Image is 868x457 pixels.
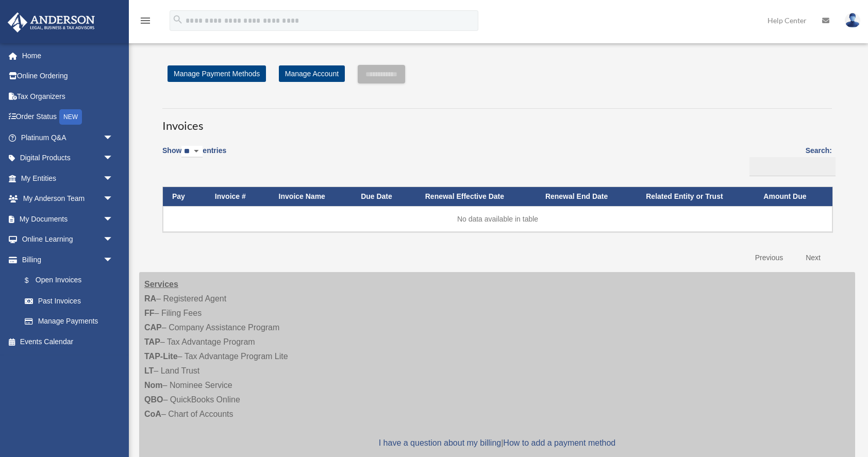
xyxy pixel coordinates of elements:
[746,144,832,176] label: Search:
[270,187,352,206] th: Invoice Name: activate to sort column ascending
[7,45,129,66] a: Home
[103,189,124,210] span: arrow_drop_down
[103,168,124,189] span: arrow_drop_down
[536,187,637,206] th: Renewal End Date: activate to sort column ascending
[7,209,129,229] a: My Documentsarrow_drop_down
[379,438,501,447] a: I have a question about my billing
[754,187,832,206] th: Amount Due: activate to sort column ascending
[7,127,129,148] a: Platinum Q&Aarrow_drop_down
[144,381,163,390] strong: Nom
[103,209,124,230] span: arrow_drop_down
[747,247,791,268] a: Previous
[7,189,129,209] a: My Anderson Teamarrow_drop_down
[144,395,163,404] strong: QBO
[7,148,129,168] a: Digital Productsarrow_drop_down
[139,18,152,27] a: menu
[7,331,129,352] a: Events Calendar
[14,270,119,291] a: $Open Invoices
[749,157,836,177] input: Search:
[144,366,154,375] strong: LT
[845,13,860,28] img: User Pic
[7,249,124,270] a: Billingarrow_drop_down
[14,291,124,311] a: Past Invoices
[103,148,124,169] span: arrow_drop_down
[144,280,178,289] strong: Services
[144,352,178,361] strong: TAP-Lite
[163,187,206,206] th: Pay: activate to sort column descending
[103,127,124,148] span: arrow_drop_down
[59,109,82,125] div: NEW
[139,14,152,27] i: menu
[168,65,266,82] a: Manage Payment Methods
[144,337,160,346] strong: TAP
[144,410,161,418] strong: CoA
[14,311,124,332] a: Manage Payments
[162,108,832,134] h3: Invoices
[503,438,615,447] a: How to add a payment method
[7,86,129,107] a: Tax Organizers
[144,436,850,450] p: |
[162,144,226,168] label: Show entries
[163,206,832,232] td: No data available in table
[7,229,129,250] a: Online Learningarrow_drop_down
[7,66,129,87] a: Online Ordering
[103,249,124,270] span: arrow_drop_down
[7,168,129,189] a: My Entitiesarrow_drop_down
[144,294,156,303] strong: RA
[5,12,98,32] img: Anderson Advisors Platinum Portal
[798,247,828,268] a: Next
[103,229,124,250] span: arrow_drop_down
[172,14,183,25] i: search
[416,187,536,206] th: Renewal Effective Date: activate to sort column ascending
[637,187,754,206] th: Related Entity or Trust: activate to sort column ascending
[279,65,345,82] a: Manage Account
[181,146,203,158] select: Showentries
[144,309,155,317] strong: FF
[352,187,416,206] th: Due Date: activate to sort column ascending
[144,323,162,332] strong: CAP
[30,274,36,287] span: $
[7,107,129,128] a: Order StatusNEW
[206,187,270,206] th: Invoice #: activate to sort column ascending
